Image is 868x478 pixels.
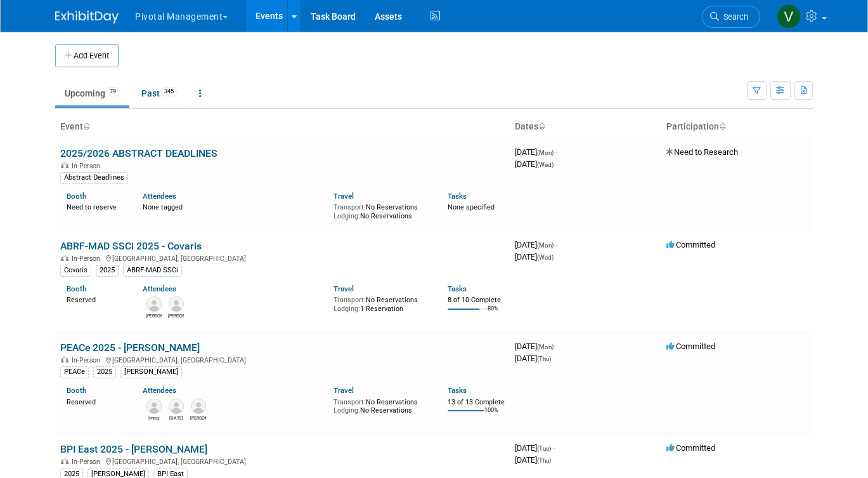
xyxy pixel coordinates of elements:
span: [DATE] [515,240,557,249]
img: Valerie Weld [777,4,801,29]
span: In-Person [72,356,104,364]
a: PEACe 2025 - [PERSON_NAME] [60,342,200,354]
span: In-Person [72,255,104,263]
span: (Mon) [537,343,554,350]
span: In-Person [72,458,104,466]
a: Attendees [143,284,176,293]
span: 79 [106,87,120,96]
a: Search [702,6,760,28]
span: (Wed) [537,254,554,261]
img: Raja Srinivas [169,399,184,414]
div: 13 of 13 Complete [448,398,505,407]
div: PEACe [60,366,89,378]
div: Martin Carcamo [190,414,206,422]
span: None specified [448,203,495,211]
td: 80% [488,305,498,322]
div: ABRF-MAD SSCi [123,265,182,276]
div: None tagged [143,201,323,212]
a: Upcoming79 [55,81,129,105]
img: In-Person Event [61,458,68,464]
span: Committed [666,443,715,453]
td: 100% [484,407,498,424]
div: Melissa Gabello [146,312,162,319]
span: (Thu) [537,355,551,362]
span: Need to Research [666,147,738,157]
a: Travel [334,386,354,395]
div: Abstract Deadlines [60,172,128,183]
a: Tasks [448,284,467,293]
span: [DATE] [515,354,551,363]
span: Committed [666,240,715,249]
img: In-Person Event [61,356,68,362]
div: Sujash Chatterjee [168,312,184,319]
span: (Mon) [537,242,554,249]
span: - [555,147,557,157]
img: Imroz Ghangas [146,399,162,414]
span: - [553,443,555,453]
span: Transport: [334,203,366,211]
a: Sort by Participation Type [719,121,725,131]
div: 2025 [93,366,116,378]
span: 345 [160,87,178,96]
a: Travel [334,192,354,201]
div: Covaris [60,265,91,276]
img: Sujash Chatterjee [169,296,184,312]
div: [PERSON_NAME] [120,366,182,378]
a: Tasks [448,192,467,201]
span: - [555,240,557,249]
span: - [555,342,557,351]
span: (Tue) [537,445,551,452]
div: 2025 [96,265,119,276]
div: Reserved [67,293,124,305]
a: Tasks [448,386,467,395]
img: Martin Carcamo [191,399,206,414]
span: Lodging: [334,212,360,220]
div: Imroz Ghangas [146,414,162,422]
a: BPI East 2025 - [PERSON_NAME] [60,443,207,455]
div: Raja Srinivas [168,414,184,422]
th: Event [55,116,510,138]
span: In-Person [72,162,104,170]
a: Booth [67,284,86,293]
img: ExhibitDay [55,11,119,23]
span: Transport: [334,296,366,304]
a: 2025/2026 ABSTRACT DEADLINES [60,147,217,159]
span: [DATE] [515,455,551,465]
span: [DATE] [515,252,554,262]
a: Booth [67,386,86,395]
a: Travel [334,284,354,293]
th: Dates [510,116,661,138]
div: No Reservations No Reservations [334,395,429,415]
div: Reserved [67,395,124,407]
div: [GEOGRAPHIC_DATA], [GEOGRAPHIC_DATA] [60,253,505,263]
div: 8 of 10 Complete [448,296,505,305]
a: Sort by Event Name [83,121,89,131]
button: Add Event [55,44,119,67]
span: [DATE] [515,342,557,351]
span: Committed [666,342,715,351]
a: Attendees [143,192,176,201]
div: [GEOGRAPHIC_DATA], [GEOGRAPHIC_DATA] [60,456,505,466]
img: In-Person Event [61,162,68,168]
img: In-Person Event [61,255,68,261]
span: (Wed) [537,161,554,168]
span: [DATE] [515,159,554,169]
a: Past345 [132,81,187,105]
div: No Reservations 1 Reservation [334,293,429,313]
th: Participation [661,116,813,138]
span: (Thu) [537,457,551,464]
div: Need to reserve [67,201,124,212]
div: No Reservations No Reservations [334,201,429,220]
span: Lodging: [334,406,360,415]
span: Lodging: [334,305,360,313]
span: Transport: [334,398,366,406]
img: Melissa Gabello [146,296,162,312]
a: ABRF-MAD SSCi 2025 - Covaris [60,240,202,252]
a: Sort by Start Date [538,121,545,131]
a: Booth [67,192,86,201]
div: [GEOGRAPHIC_DATA], [GEOGRAPHIC_DATA] [60,354,505,364]
a: Attendees [143,386,176,395]
span: [DATE] [515,147,557,157]
span: Search [719,12,748,22]
span: [DATE] [515,443,555,453]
